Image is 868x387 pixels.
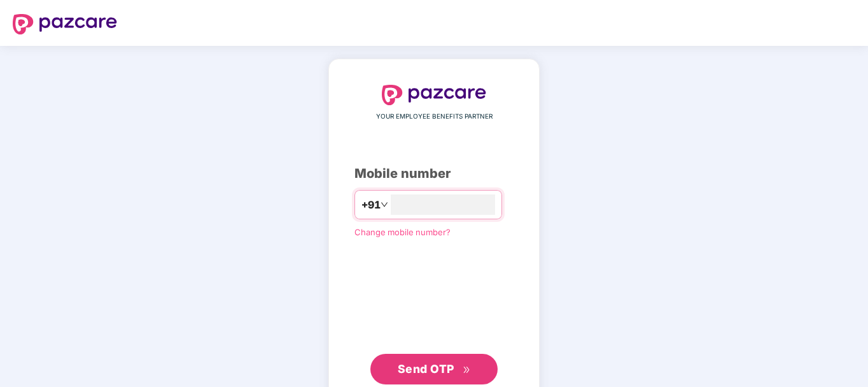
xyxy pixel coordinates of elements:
span: Send OTP [398,362,454,376]
span: YOUR EMPLOYEE BENEFITS PARTNER [376,112,493,122]
div: Mobile number [354,164,514,184]
span: +91 [361,197,381,213]
span: down [381,201,388,208]
a: Change mobile number? [354,227,451,237]
img: logo [13,14,117,34]
img: logo [382,85,486,105]
button: Send OTPdouble-right [370,354,498,384]
span: double-right [463,366,471,374]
